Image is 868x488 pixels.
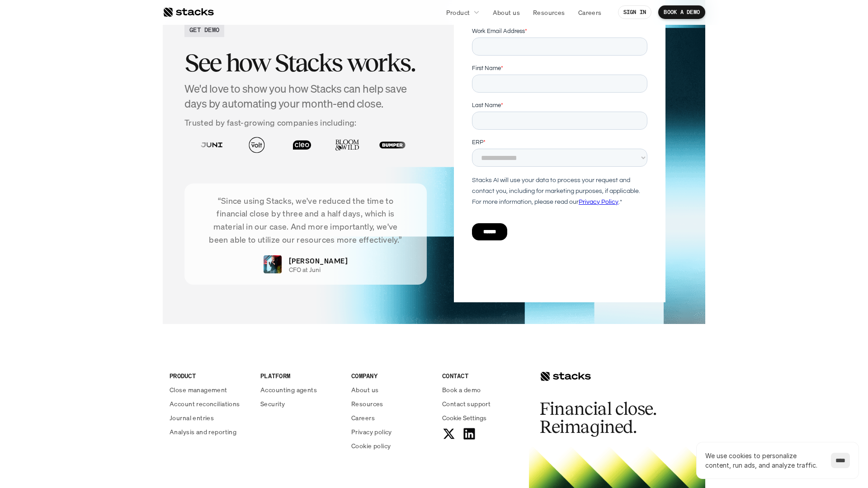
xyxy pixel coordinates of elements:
a: Privacy policy [351,427,431,436]
a: Analysis and reporting [170,427,250,436]
p: Trusted by fast-growing companies including: [184,116,427,129]
a: BOOK A DEMO [658,5,705,19]
p: CFO at Juni [289,266,321,274]
a: Careers [573,4,607,20]
p: Accounting agents [260,385,317,394]
p: Close management [170,385,227,394]
p: SIGN IN [623,9,646,15]
p: Book a demo [442,385,481,394]
p: Careers [351,413,375,422]
a: Journal entries [170,413,250,422]
p: Privacy policy [351,427,392,436]
h2: Financial close. Reimagined. [540,400,675,436]
a: About us [487,4,525,20]
p: We use cookies to personalize content, run ads, and analyze traffic. [705,451,822,470]
a: About us [351,385,431,394]
a: Cookie policy [351,441,431,450]
p: PLATFORM [260,371,340,380]
a: Close management [170,385,250,394]
p: Resources [533,8,565,17]
p: About us [351,385,378,394]
p: Analysis and reporting [170,427,236,436]
p: About us [493,8,520,17]
a: Contact support [442,399,522,408]
p: CONTACT [442,371,522,380]
a: SIGN IN [618,5,652,19]
a: Security [260,399,340,408]
a: Book a demo [442,385,522,394]
p: Contact support [442,399,491,408]
p: Resources [351,399,383,408]
p: Account reconciliations [170,399,240,408]
a: Resources [351,399,431,408]
p: Security [260,399,285,408]
a: Resources [528,4,571,20]
h2: See how Stacks works. [184,49,427,77]
p: Careers [578,8,602,17]
h4: We'd love to show you how Stacks can help save days by automating your month-end close. [184,81,427,112]
span: Cookie Settings [442,413,486,422]
a: Account reconciliations [170,399,250,408]
p: [PERSON_NAME] [289,255,348,266]
p: COMPANY [351,371,431,380]
button: Cookie Trigger [442,413,486,422]
p: Cookie policy [351,441,391,450]
p: BOOK A DEMO [664,9,700,15]
p: Journal entries [170,413,214,422]
p: Product [446,8,470,17]
iframe: Form 0 [472,27,647,256]
a: Accounting agents [260,385,340,394]
p: PRODUCT [170,371,250,380]
p: “Since using Stacks, we've reduced the time to financial close by three and a half days, which is... [198,194,413,246]
a: Careers [351,413,431,422]
h2: GET DEMO [189,25,219,34]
